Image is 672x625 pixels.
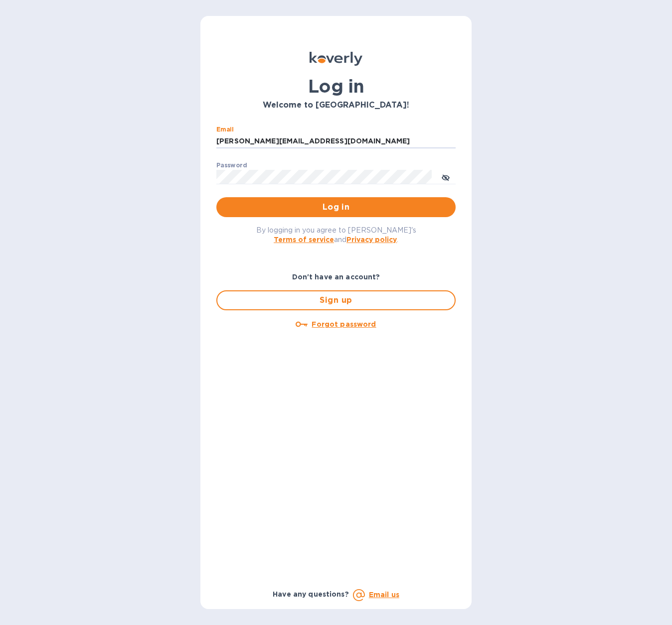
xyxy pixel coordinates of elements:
h3: Welcome to [GEOGRAPHIC_DATA]! [216,101,456,110]
u: Forgot password [312,320,376,328]
span: Sign up [225,294,447,306]
img: Koverly [310,52,362,66]
button: Sign up [216,290,456,310]
button: Log in [216,197,456,217]
h1: Log in [216,76,456,97]
a: Privacy policy [346,236,397,244]
span: By logging in you agree to [PERSON_NAME]'s and . [256,226,416,244]
button: toggle password visibility [436,167,456,187]
label: Password [216,162,247,168]
span: Log in [224,201,448,213]
label: Email [216,126,234,132]
b: Have any questions? [273,590,349,598]
a: Terms of service [274,236,334,244]
input: Enter email address [216,134,456,149]
a: Email us [369,591,399,599]
b: Don't have an account? [292,273,380,281]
